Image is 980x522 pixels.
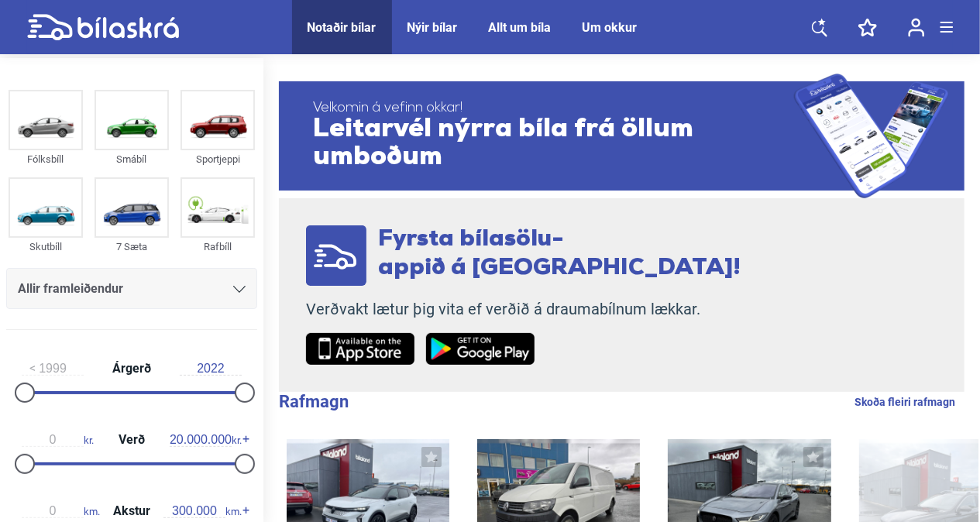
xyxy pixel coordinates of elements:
[407,20,458,35] a: Nýir bílar
[115,434,149,446] span: Verð
[279,74,965,198] a: Velkomin á vefinn okkar!Leitarvél nýrra bíla frá öllum umboðum
[9,238,83,256] div: Skutbíll
[181,238,255,256] div: Rafbíll
[313,116,794,172] span: Leitarvél nýrra bíla frá öllum umboðum
[22,504,100,518] span: km.
[108,362,155,375] span: Árgerð
[95,238,169,256] div: 7 Sæta
[163,504,242,518] span: km.
[95,150,169,168] div: Smábíl
[308,20,377,35] a: Notaðir bílar
[489,20,552,35] a: Allt um bíla
[908,18,925,37] img: user-login.svg
[854,392,955,412] a: Skoða fleiri rafmagn
[109,505,154,517] span: Akstur
[22,433,94,447] span: kr.
[279,392,349,411] b: Rafmagn
[9,150,83,168] div: Fólksbíll
[181,150,255,168] div: Sportjeppi
[313,101,794,116] span: Velkomin á vefinn okkar!
[583,20,638,35] a: Um okkur
[170,433,242,447] span: kr.
[306,300,741,319] p: Verðvakt lætur þig vita ef verðið á draumabílnum lækkar.
[18,278,123,300] span: Allir framleiðendur
[378,228,741,280] span: Fyrsta bílasölu- appið á [GEOGRAPHIC_DATA]!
